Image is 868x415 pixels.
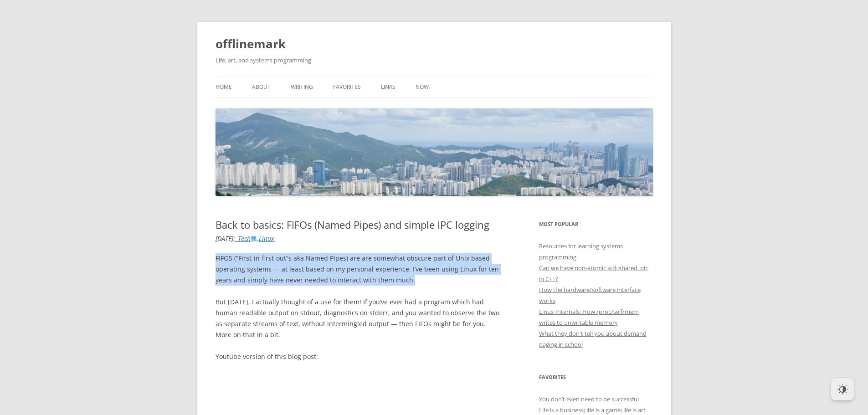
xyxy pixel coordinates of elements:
[539,406,646,414] a: Life is a business; life is a game; life is art
[216,55,653,66] h2: Life, art, and systems programming
[216,351,500,362] p: Youtube version of this blog post:
[216,77,232,97] a: Home
[216,234,275,243] i: : ,
[216,108,653,196] img: offlinemark
[539,329,647,348] a: What they don't tell you about demand paging in school
[216,234,233,243] time: [DATE]
[539,264,648,283] a: Can we have non-atomic std::shared_ptr in C++?
[539,307,639,327] a: Linux Internals: How /proc/self/mem writes to unwritable memory
[539,395,639,403] a: You don’t even need to be successful
[539,372,653,383] h3: Favorites
[291,77,313,97] a: Writing
[251,235,257,241] img: 💻
[252,77,271,97] a: About
[235,234,258,243] a: _Tech
[539,219,653,230] h3: Most Popular
[539,286,641,305] a: How the hardware/software interface works
[216,33,286,55] a: offlinemark
[333,77,361,97] a: Favorites
[216,253,500,286] p: FIFOS (“First-in-first-out”s aka Named Pipes) are are somewhat obscure part of Unix based operati...
[216,297,500,340] p: But [DATE], I actually thought of a use for them! If you’ve ever had a program which had human re...
[381,77,395,97] a: Links
[416,77,429,97] a: Now
[216,219,500,231] h1: Back to basics: FIFOs (Named Pipes) and simple IPC logging
[259,234,274,243] a: Linux
[539,242,623,261] a: Resources for learning systems programming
